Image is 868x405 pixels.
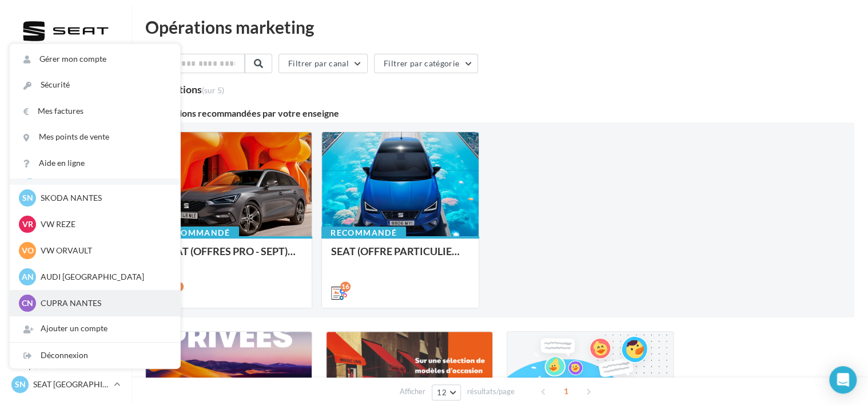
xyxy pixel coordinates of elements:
a: Visibilité en ligne [7,172,125,196]
div: Déconnexion [10,343,180,368]
a: Mes factures [10,98,180,124]
p: VW ORVAULT [41,245,166,256]
div: 2 opérations recommandées par votre enseigne [145,109,854,118]
span: SN [15,379,26,390]
span: CN [22,297,33,309]
a: Mes points de vente [10,124,180,150]
span: VR [22,219,33,230]
a: PLV et print personnalisable [7,343,125,376]
div: SEAT (OFFRES PRO - SEPT) - SOCIAL MEDIA [164,245,302,268]
span: Afficher [400,386,425,397]
span: SN [22,192,33,204]
div: 4 [145,82,224,95]
button: Filtrer par canal [278,54,368,73]
button: Notifications [7,86,120,110]
span: 12 [437,388,447,397]
a: SN SEAT [GEOGRAPHIC_DATA] [9,374,122,395]
div: opérations [153,84,224,94]
a: Médiathèque [7,286,125,310]
span: 1 [557,382,575,400]
p: SKODA NANTES [41,192,166,204]
div: Recommandé [321,227,406,239]
div: Ajouter un compte [10,316,180,342]
p: SEAT [GEOGRAPHIC_DATA] [33,379,109,390]
a: Aide en ligne [10,150,180,176]
span: (sur 5) [202,85,224,95]
span: VO [22,245,34,256]
div: Recommandé [154,227,239,239]
a: Calendrier [7,314,125,338]
div: SEAT (OFFRE PARTICULIER - SEPT) - SOCIAL MEDIA [331,245,469,268]
div: Open Intercom Messenger [829,366,857,394]
span: AN [22,271,34,283]
p: CUPRA NANTES [41,297,166,309]
a: Boîte de réception [7,142,125,167]
div: Opérations marketing [145,18,854,35]
a: SMS unitaire [7,201,125,225]
button: 12 [432,384,461,400]
a: Sécurité [10,72,180,98]
a: Campagnes [7,229,125,253]
span: résultats/page [467,386,515,397]
a: Gérer mon compte [10,46,180,72]
div: 16 [340,281,351,292]
a: Opérations [7,114,125,138]
button: Filtrer par catégorie [374,54,478,73]
p: VW REZE [41,219,166,230]
p: AUDI [GEOGRAPHIC_DATA] [41,271,166,283]
a: Contacts [7,257,125,281]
